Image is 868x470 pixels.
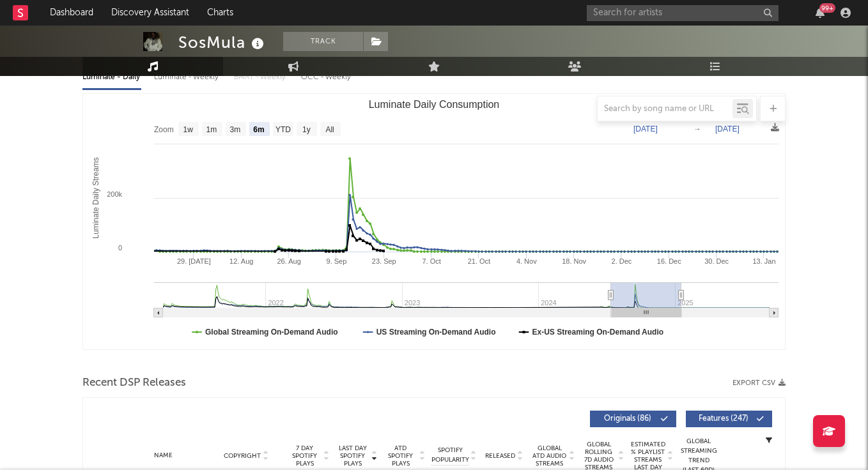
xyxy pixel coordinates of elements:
text: 30. Dec [704,257,729,265]
text: All [325,125,334,134]
text: 18. Nov [562,257,586,265]
text: 200k [107,190,122,198]
div: OCC - Weekly [301,66,352,88]
span: Spotify Popularity [431,446,469,465]
text: 6m [253,125,264,134]
text: [DATE] [715,125,740,133]
span: Global ATD Audio Streams [532,444,567,467]
text: 7. Oct [422,257,440,265]
span: Originals ( 86 ) [598,415,657,423]
div: Luminate - Weekly [154,66,221,88]
text: US Streaming On-Demand Audio [376,328,496,337]
text: 26. Aug [277,257,300,265]
span: 7 Day Spotify Plays [288,444,322,467]
div: Name [121,451,205,460]
text: 1m [206,125,217,134]
text: Global Streaming On-Demand Audio [205,328,338,337]
span: ATD Spotify Plays [384,444,417,467]
text: 0 [118,244,122,252]
text: [DATE] [633,125,658,133]
div: 99 + [819,3,835,13]
div: Luminate - Daily [82,66,141,88]
text: 21. Oct [468,257,490,265]
text: 1w [183,125,194,134]
div: SosMula [178,32,267,53]
text: 29. [DATE] [177,257,211,265]
button: 99+ [816,8,825,18]
span: Released [485,452,515,460]
button: Features(247) [686,411,772,427]
text: 1y [302,125,311,134]
text: 9. Sep [327,257,347,265]
text: 13. Jan [752,257,775,265]
text: 3m [230,125,241,134]
input: Search by song name or URL [598,104,732,114]
span: Recent DSP Releases [82,375,186,391]
text: 16. Dec [657,257,681,265]
text: 2. Dec [612,257,632,265]
button: Originals(86) [590,411,676,427]
text: YTD [275,125,291,134]
text: 4. Nov [516,257,537,265]
svg: Luminate Daily Consumption [83,94,785,349]
text: 12. Aug [229,257,253,265]
span: Last Day Spotify Plays [336,444,369,467]
text: Ex-US Streaming On-Demand Audio [532,328,664,337]
span: Features ( 247 ) [694,415,753,423]
text: Zoom [154,125,174,134]
text: 23. Sep [372,257,396,265]
span: Copyright [224,452,261,460]
text: → [694,125,701,133]
button: Export CSV [732,379,786,387]
input: Search for artists [587,5,779,21]
button: Track [283,32,363,51]
text: Luminate Daily Streams [91,157,100,238]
